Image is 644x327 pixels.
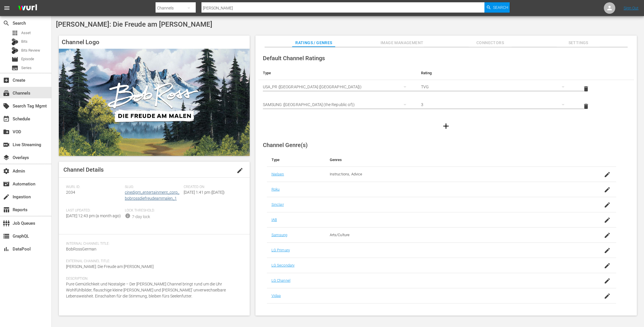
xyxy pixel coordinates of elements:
[263,97,412,113] div: SAMSUNG ([GEOGRAPHIC_DATA] (the Republic of))
[624,6,639,10] a: Sign Out
[59,49,250,156] img: Bob Ross: Die Freude am Malen
[271,202,284,207] a: Sinclair
[583,85,589,92] span: delete
[263,142,308,148] span: Channel Genre(s)
[11,38,18,45] div: Bits
[3,141,10,148] span: Live Streaming
[56,20,212,28] span: [PERSON_NAME]: Die Freude am [PERSON_NAME]
[267,153,325,167] th: Type
[579,82,593,96] button: delete
[263,79,412,95] div: USA_PR ([GEOGRAPHIC_DATA] ([GEOGRAPHIC_DATA]))
[66,259,240,264] span: External Channel Title:
[14,1,41,15] img: ans4CAIJ8jUAAAAAAAAAAAAAAAAAAAAAAAAgQb4GAAAAAAAAAAAAAAAAAAAAAAAAJMjXAAAAAAAAAAAAAAAAAAAAAAAAgAT5G...
[21,48,40,53] span: Bits Review
[263,55,325,62] span: Default Channel Ratings
[66,282,226,298] span: Pure Gemütlichkeit und Nostalgie – Der [PERSON_NAME] Channel bringt rund um die Uhr Wohlfühlbilde...
[21,30,31,36] span: Asset
[3,20,10,27] span: Search
[66,242,240,246] span: Internal Channel Title:
[469,39,512,46] span: Connectors
[583,103,589,110] span: delete
[3,193,10,200] span: Ingestion
[11,56,18,63] span: Episode
[258,66,416,80] th: Type
[3,154,10,161] span: Overlays
[292,39,335,46] span: Ratings / Genres
[236,167,243,174] span: edit
[11,64,18,71] span: Series
[132,214,150,220] div: 7-day lock
[184,190,225,195] span: [DATE] 1:41 pm ([DATE])
[3,181,10,187] span: Automation
[11,47,18,54] div: Bits Review
[3,233,10,240] span: GraphQL
[125,185,181,189] span: Slug:
[3,5,10,11] span: menu
[421,97,570,113] div: 3
[484,2,510,13] button: Search
[271,233,288,237] a: Samsung
[3,90,10,97] span: Channels
[66,247,96,251] span: BobRossGerman
[3,220,10,227] span: Job Queues
[271,248,290,252] a: LG Primary
[184,185,240,189] span: Created On:
[416,66,575,80] th: Rating
[579,99,593,113] button: delete
[66,264,154,269] span: [PERSON_NAME]: Die Freude am [PERSON_NAME]
[3,77,10,84] span: Create
[421,79,570,95] div: TVG
[271,172,284,176] a: Nielsen
[125,190,179,201] a: cinedigm_entertainment_corp_bobrossdiefreudeammalen_1
[271,218,277,222] a: IAB
[271,263,295,267] a: LG Secondary
[63,166,104,173] span: Channel Details
[66,214,121,218] span: [DATE] 12:43 pm (a month ago)
[125,208,181,213] span: Lock Threshold:
[557,39,600,46] span: Settings
[271,278,290,283] a: LG Channel
[258,66,634,115] table: simple table
[59,36,250,49] h4: Channel Logo
[3,246,10,252] span: DataPool
[11,30,18,36] span: Asset
[66,208,122,213] span: Last Updated:
[381,39,424,46] span: Image Management
[21,65,32,71] span: Series
[66,185,122,189] span: Wurl ID:
[21,56,34,62] span: Episode
[3,206,10,213] span: Reports
[21,39,28,44] span: Bits
[3,103,10,109] span: Search Tag Mgmt
[66,190,75,195] span: 2034
[493,2,508,13] span: Search
[271,187,280,191] a: Roku
[325,153,577,167] th: Genres
[3,168,10,175] span: Admin
[125,213,131,219] span: info
[271,293,281,298] a: Vidaa
[3,115,10,122] span: Schedule
[233,164,247,177] button: edit
[66,277,240,281] span: Description:
[3,128,10,135] span: VOD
